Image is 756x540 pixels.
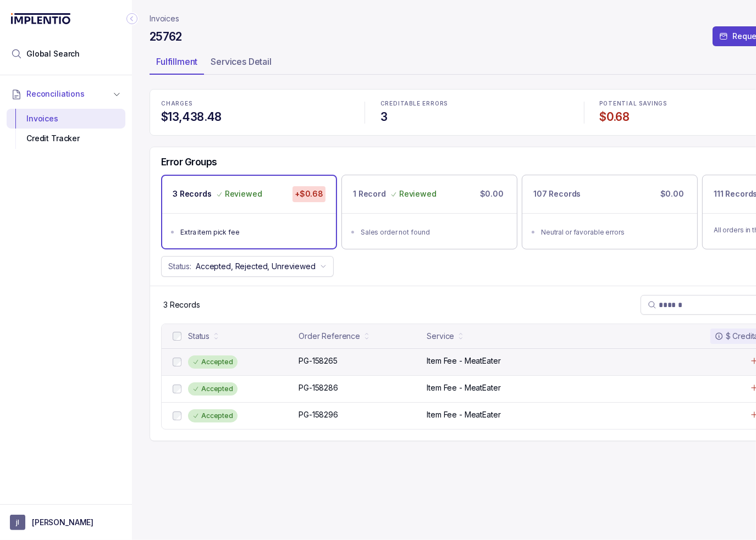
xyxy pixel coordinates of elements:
p: Item Fee - MeatEater [427,355,500,366]
p: $0.00 [478,186,506,202]
p: Services Detail [211,55,272,68]
div: Service [427,331,454,342]
a: Invoices [150,13,179,24]
p: Item Fee - MeatEater [427,409,500,420]
p: Reviewed [225,188,262,199]
button: Reconciliations [7,82,125,106]
p: Item Fee - MeatEater [427,382,500,393]
li: Tab Services Detail [204,53,278,75]
div: Credit Tracker [15,129,117,148]
p: CHARGES [161,101,349,107]
div: Neutral or favorable errors [541,227,685,238]
span: User initials [10,515,25,530]
span: Reconciliations [26,88,85,99]
p: 3 Records [173,188,212,199]
p: Fulfillment [156,55,197,68]
p: Status: [168,261,191,272]
p: Reviewed [399,188,437,199]
p: 3 Records [163,299,200,310]
p: +$0.68 [293,186,325,202]
nav: breadcrumb [150,13,179,24]
li: Tab Fulfillment [150,53,204,75]
div: Order Reference [299,331,360,342]
h5: Error Groups [161,156,217,168]
p: 1 Record [353,188,386,199]
p: PG-158286 [299,382,338,393]
div: Invoices [15,109,117,129]
h4: 3 [380,109,569,125]
p: $0.00 [658,186,686,202]
div: Status [188,331,209,342]
div: Sales order not found [361,227,505,238]
p: Accepted, Rejected, Unreviewed [196,261,316,272]
div: Accepted [188,355,238,369]
p: PG-158296 [299,409,338,420]
div: Extra item pick fee [180,227,324,238]
div: Remaining page entries [163,299,200,310]
p: [PERSON_NAME] [32,517,93,528]
input: checkbox-checkbox [173,332,181,341]
span: Global Search [26,48,80,59]
p: PG-158265 [299,355,338,366]
p: 107 Records [533,188,581,199]
input: checkbox-checkbox [173,385,181,393]
p: CREDITABLE ERRORS [380,101,569,107]
input: checkbox-checkbox [173,358,181,366]
div: Accepted [188,409,238,422]
div: Reconciliations [7,107,125,151]
input: checkbox-checkbox [173,411,181,420]
div: Accepted [188,382,238,396]
div: Collapse Icon [125,12,139,25]
button: User initials[PERSON_NAME] [10,515,122,530]
button: Status:Accepted, Rejected, Unreviewed [161,256,334,277]
h4: $13,438.48 [161,109,349,125]
h4: 25762 [150,29,182,44]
